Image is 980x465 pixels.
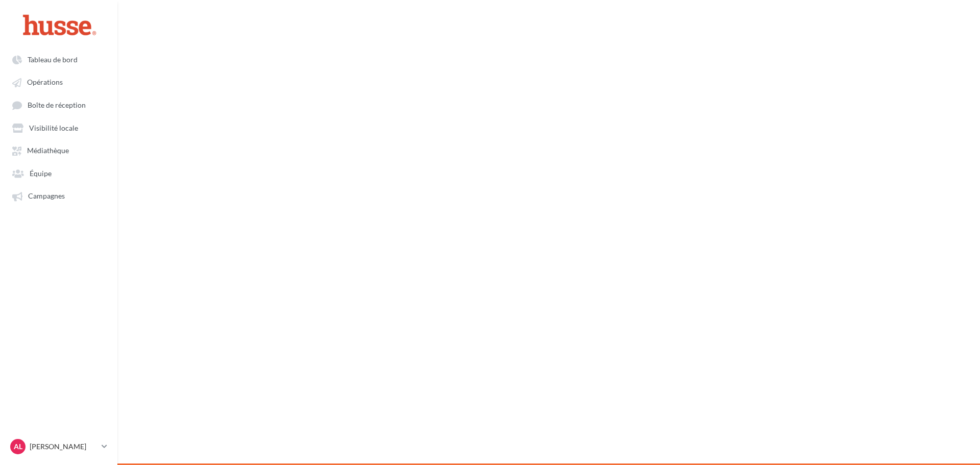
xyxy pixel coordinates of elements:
span: Campagnes [28,192,65,201]
a: AL [PERSON_NAME] [8,437,109,456]
span: Tableau de bord [28,55,78,64]
span: Boîte de réception [28,101,86,109]
span: Médiathèque [27,146,69,155]
a: Tableau de bord [6,50,111,68]
span: Opérations [27,78,63,87]
span: AL [14,442,22,452]
a: Campagnes [6,186,111,205]
span: Visibilité locale [29,124,78,132]
p: [PERSON_NAME] [30,442,97,452]
a: Boîte de réception [6,95,111,114]
span: Équipe [30,169,52,178]
a: Visibilité locale [6,118,111,137]
a: Équipe [6,164,111,182]
a: Opérations [6,72,111,91]
a: Médiathèque [6,141,111,159]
